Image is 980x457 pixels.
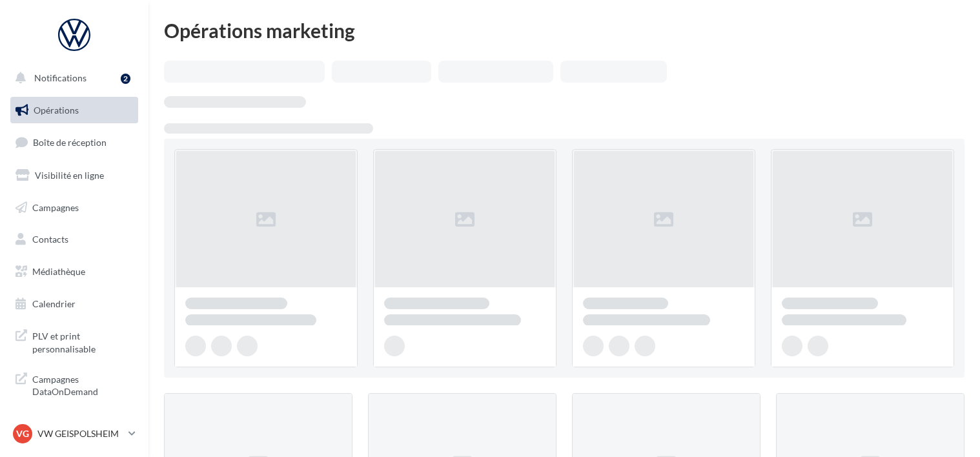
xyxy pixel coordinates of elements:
span: Campagnes DataOnDemand [32,371,133,398]
span: Calendrier [32,298,76,309]
a: Visibilité en ligne [8,162,141,189]
span: Campagnes [32,201,79,212]
span: Boîte de réception [33,137,107,148]
span: PLV et print personnalisable [32,327,133,355]
div: 2 [121,74,130,84]
span: Notifications [34,72,87,83]
a: Contacts [8,226,141,253]
div: Opérations marketing [164,21,965,40]
a: Opérations [8,97,141,124]
span: Contacts [32,234,68,245]
button: Notifications 2 [8,65,136,92]
span: Médiathèque [32,266,85,277]
span: Opérations [34,105,79,116]
a: PLV et print personnalisable [8,322,141,360]
p: VW GEISPOLSHEIM [37,427,123,440]
a: Médiathèque [8,258,141,285]
a: Campagnes [8,194,141,221]
span: VG [16,427,29,440]
a: Campagnes DataOnDemand [8,365,141,403]
a: Calendrier [8,290,141,318]
a: Boîte de réception [8,128,141,156]
a: VG VW GEISPOLSHEIM [10,421,138,446]
span: Visibilité en ligne [35,170,104,181]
